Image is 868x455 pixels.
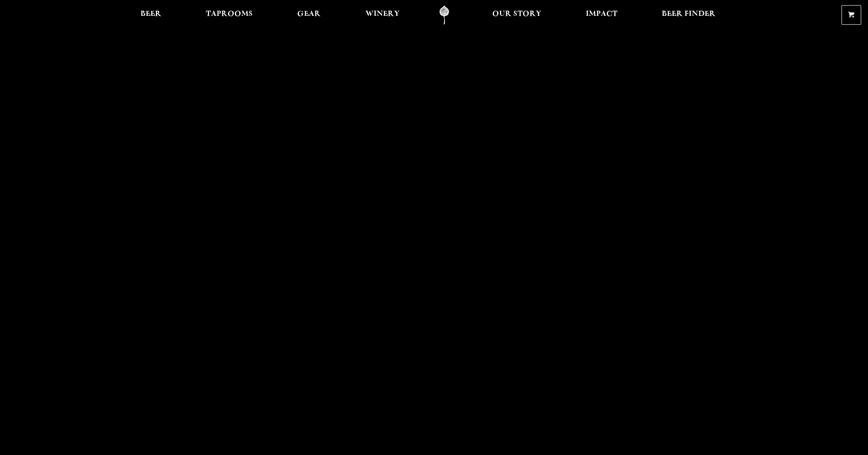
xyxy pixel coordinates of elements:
[292,6,326,25] a: Gear
[662,11,716,18] span: Beer Finder
[360,6,405,25] a: Winery
[428,6,460,25] a: Odell Home
[135,6,167,25] a: Beer
[365,11,400,18] span: Winery
[656,6,721,25] a: Beer Finder
[487,6,547,25] a: Our Story
[492,11,541,18] span: Our Story
[586,11,617,18] span: Impact
[140,11,161,18] span: Beer
[580,6,623,25] a: Impact
[297,11,321,18] span: Gear
[206,11,253,18] span: Taprooms
[200,6,258,25] a: Taprooms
